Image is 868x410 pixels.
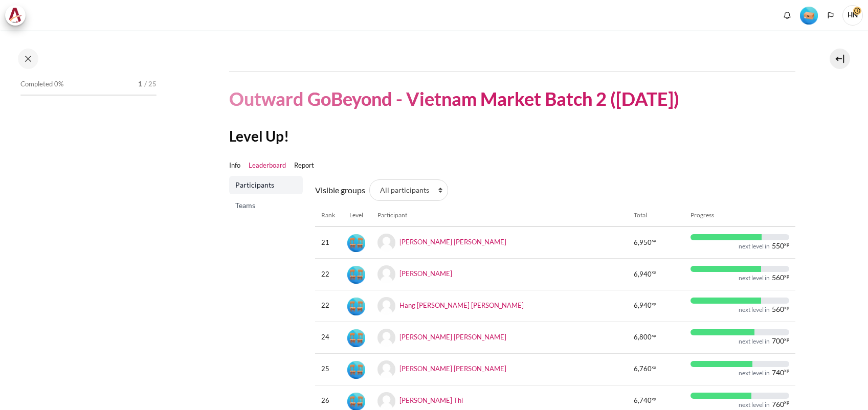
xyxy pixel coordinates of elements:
span: xp [652,303,656,305]
span: xp [652,239,656,242]
td: 25 [315,353,341,385]
a: [PERSON_NAME] Thi [399,396,463,404]
a: Report [294,161,314,171]
span: xp [784,338,789,341]
a: Level #1 [796,6,822,25]
span: xp [652,334,656,337]
th: Rank [315,204,341,226]
a: [PERSON_NAME] [399,269,452,278]
span: xp [652,398,656,400]
img: Level #4 [347,361,365,379]
span: 6,800 [634,332,652,343]
label: Visible groups [315,184,365,196]
span: Completed 0% [20,79,63,89]
div: Level #4 [347,233,365,252]
span: Participants [235,180,299,190]
span: xp [784,401,789,404]
a: User menu [842,5,863,26]
a: [PERSON_NAME] [PERSON_NAME] [399,364,506,372]
div: Level #1 [800,6,818,25]
span: xp [784,369,789,372]
div: next level in [739,306,770,314]
img: Level #4 [347,329,365,347]
h2: Level Up! [229,127,795,145]
button: Languages [823,8,838,23]
span: 6,950 [634,238,652,248]
div: next level in [739,242,770,250]
div: Level #4 [347,265,365,284]
span: xp [784,306,789,309]
a: Completed 0% 1 / 25 [20,77,157,106]
td: 21 [315,226,341,258]
div: Level #4 [347,360,365,379]
div: Level #4 [347,297,365,315]
a: Architeck Architeck [5,5,31,26]
th: Participant [371,204,628,226]
div: Level #4 [347,328,365,347]
span: 740 [772,369,784,376]
img: Architeck [8,8,23,23]
span: 1 [138,79,142,89]
th: Progress [684,204,795,226]
span: 760 [772,401,784,408]
div: next level in [739,337,770,346]
div: next level in [739,401,770,409]
span: xp [784,243,789,246]
span: xp [652,366,656,369]
th: Total [628,204,684,226]
span: 6,940 [634,301,652,311]
img: Level #4 [347,266,365,284]
img: Level #1 [800,7,818,25]
span: xp [784,275,789,278]
td: 22 [315,258,341,290]
a: Leaderboard [249,161,286,171]
a: Participants [229,176,303,194]
span: 560 [772,274,784,281]
div: next level in [739,369,770,377]
a: [PERSON_NAME] [PERSON_NAME] [399,238,506,246]
a: Hang [PERSON_NAME] [PERSON_NAME] [399,301,524,309]
h1: Outward GoBeyond - Vietnam Market Batch 2 ([DATE]) [229,87,679,111]
span: 700 [772,337,784,345]
span: 560 [772,306,784,313]
a: Info [229,161,240,171]
span: 550 [772,242,784,249]
span: Teams [235,200,299,211]
a: Teams [229,196,303,215]
td: 22 [315,290,341,322]
img: Level #4 [347,298,365,315]
div: Show notification window with no new notifications [780,8,795,23]
span: HN [842,5,863,26]
th: Level [341,204,371,226]
span: 6,940 [634,269,652,280]
img: Level #4 [347,234,365,252]
td: 24 [315,322,341,353]
span: / 25 [144,79,157,89]
a: [PERSON_NAME] [PERSON_NAME] [399,332,506,340]
span: 6,760 [634,364,652,374]
div: next level in [739,274,770,282]
span: 6,740 [634,396,652,406]
span: xp [652,271,656,274]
